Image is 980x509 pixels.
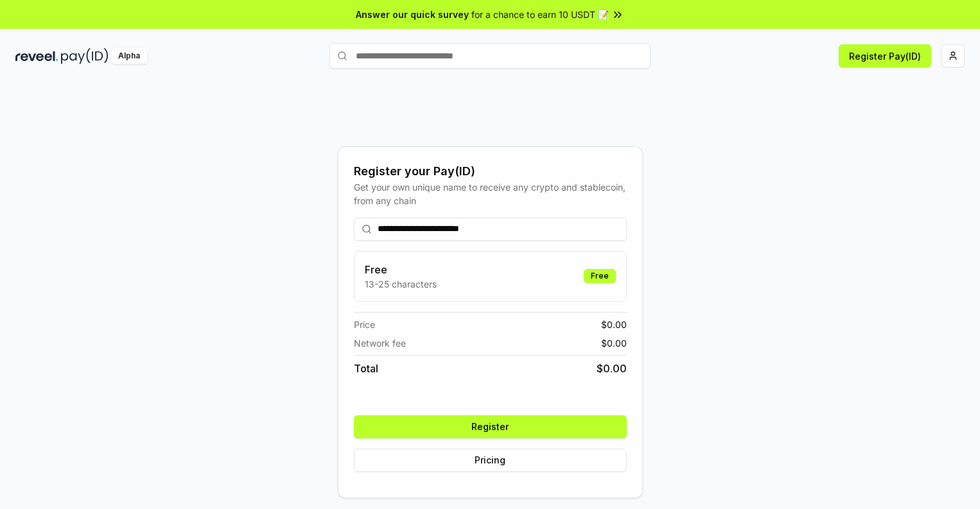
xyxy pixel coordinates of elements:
[15,48,58,64] img: reveel_dark
[471,8,609,21] span: for a chance to earn 10 USDT 📝
[354,361,378,376] span: Total
[111,48,147,64] div: Alpha
[354,180,627,207] div: Get your own unique name to receive any crypto and stablecoin, from any chain
[354,449,627,472] button: Pricing
[365,262,437,277] h3: Free
[61,48,109,64] img: pay_id
[601,318,627,331] span: $ 0.00
[365,277,437,291] p: 13-25 characters
[839,44,931,67] button: Register Pay(ID)
[597,361,627,376] span: $ 0.00
[354,318,375,331] span: Price
[584,269,616,283] div: Free
[354,162,627,180] div: Register your Pay(ID)
[356,8,469,21] span: Answer our quick survey
[601,336,627,350] span: $ 0.00
[354,415,627,438] button: Register
[354,336,406,350] span: Network fee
